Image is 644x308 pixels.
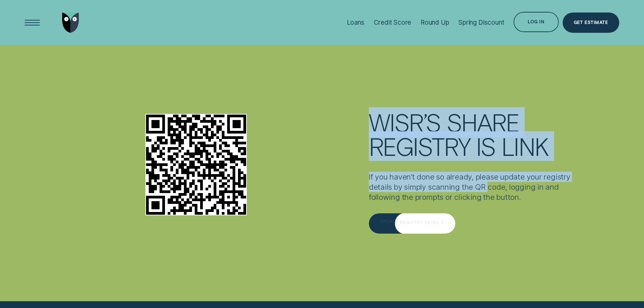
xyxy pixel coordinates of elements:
[145,114,247,215] img: Wisr’s Share Registry is Link
[369,172,576,202] p: If you haven’t done so already, please update your registry details by simply scanning the QR cod...
[374,19,411,26] div: Credit Score
[458,19,504,26] div: Spring Discount
[380,221,444,225] div: Update Registry Details
[347,19,364,26] div: Loans
[369,213,576,234] a: Update Registry Details
[563,13,619,33] a: Get Estimate
[22,13,43,33] button: Open Menu
[369,110,576,158] h2: Wisr’s Share Registry is Link
[514,12,558,32] button: Log in
[62,13,79,33] img: Wisr
[421,19,449,26] div: Round Up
